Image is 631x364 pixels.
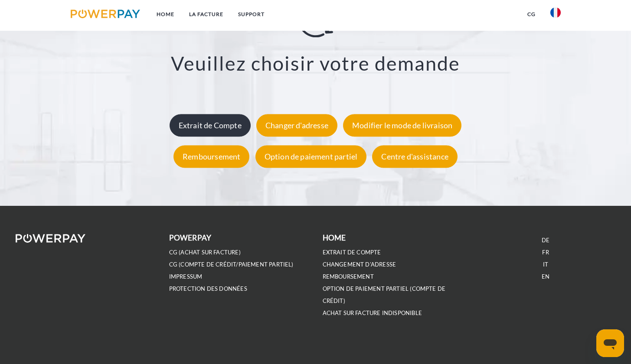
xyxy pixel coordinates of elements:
[520,6,543,22] a: CG
[173,146,249,168] div: Remboursement
[254,121,340,130] a: Changer d'adresse
[167,121,253,130] a: Extrait de Compte
[171,152,252,162] a: Remboursement
[542,237,549,244] a: DE
[543,261,548,268] a: IT
[323,249,381,256] a: EXTRAIT DE COMPTE
[43,52,589,76] h3: Veuillez choisir votre demande
[169,285,247,292] a: PROTECTION DES DONNÉES
[169,249,241,256] a: CG (achat sur facture)
[343,114,461,137] div: Modifier le mode de livraison
[323,261,396,268] a: Changement d'adresse
[323,233,346,242] b: Home
[169,233,211,242] b: POWERPAY
[323,309,422,317] a: ACHAT SUR FACTURE INDISPONIBLE
[170,114,251,137] div: Extrait de Compte
[323,273,374,280] a: REMBOURSEMENT
[256,114,337,137] div: Changer d'adresse
[149,6,182,22] a: Home
[16,234,85,243] img: logo-powerpay-white.svg
[542,249,549,256] a: FR
[231,6,272,22] a: Support
[542,273,549,280] a: EN
[255,146,367,168] div: Option de paiement partiel
[341,121,464,130] a: Modifier le mode de livraison
[370,152,459,162] a: Centre d'assistance
[253,152,369,162] a: Option de paiement partiel
[372,146,457,168] div: Centre d'assistance
[323,285,446,305] a: OPTION DE PAIEMENT PARTIEL (Compte de crédit)
[169,273,203,280] a: IMPRESSUM
[550,7,561,18] img: fr
[182,6,231,22] a: LA FACTURE
[169,261,294,268] a: CG (Compte de crédit/paiement partiel)
[596,329,624,357] iframe: Bouton de lancement de la fenêtre de messagerie
[71,10,141,18] img: logo-powerpay.svg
